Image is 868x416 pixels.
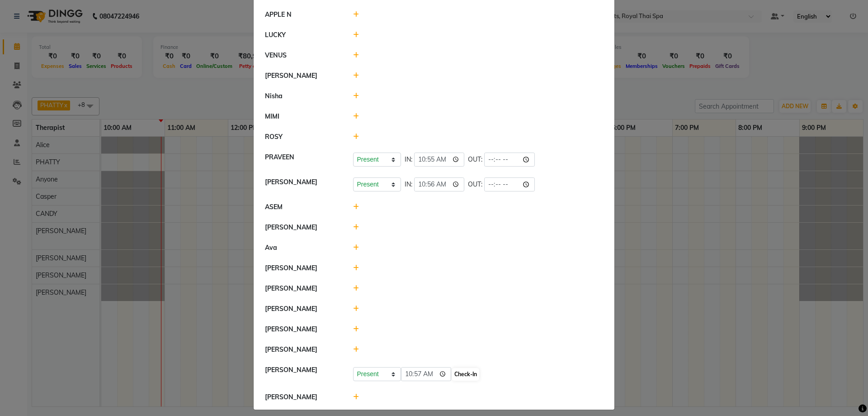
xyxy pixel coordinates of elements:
[258,284,346,293] div: [PERSON_NAME]
[405,155,412,164] span: IN:
[258,51,346,60] div: VENUS
[258,345,346,354] div: [PERSON_NAME]
[258,392,346,402] div: [PERSON_NAME]
[258,153,346,167] div: PRAVEEN
[258,177,346,191] div: [PERSON_NAME]
[258,243,346,253] div: Ava
[258,202,346,212] div: ASEM
[452,368,479,381] button: Check-In
[258,91,346,101] div: Nisha
[405,180,412,189] span: IN:
[258,365,346,382] div: [PERSON_NAME]
[258,325,346,334] div: [PERSON_NAME]
[258,263,346,273] div: [PERSON_NAME]
[258,71,346,81] div: [PERSON_NAME]
[258,223,346,232] div: [PERSON_NAME]
[258,30,346,40] div: LUCKY
[258,132,346,142] div: ROSY
[468,155,482,164] span: OUT:
[468,180,482,189] span: OUT:
[258,10,346,19] div: APPLE N
[258,304,346,314] div: [PERSON_NAME]
[258,112,346,121] div: MIMI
